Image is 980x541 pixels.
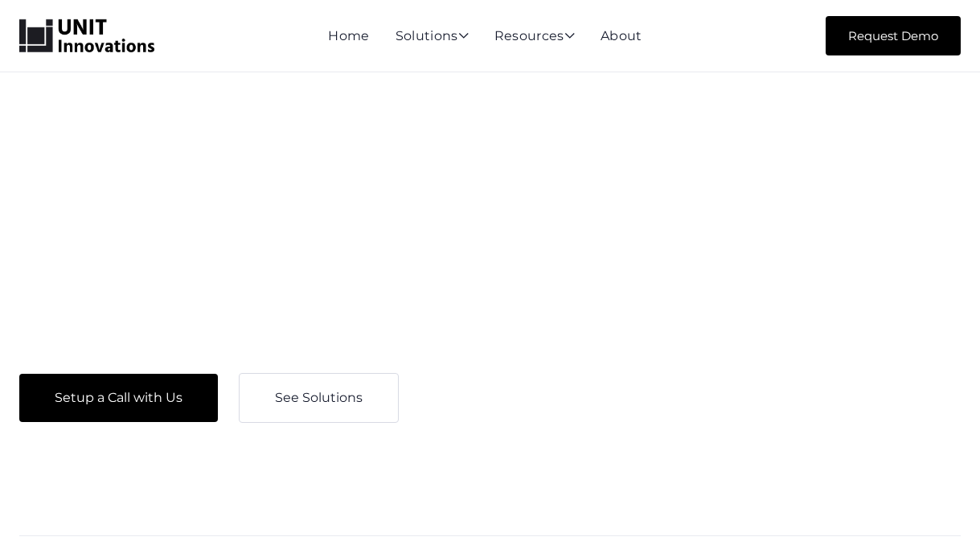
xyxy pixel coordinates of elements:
[826,16,961,55] a: Request Demo
[494,30,575,44] div: Resources
[19,374,218,422] a: Setup a Call with Us
[564,29,575,42] span: 
[458,29,469,42] span: 
[396,30,469,44] div: Solutions
[396,30,469,44] div: Solutions
[328,28,369,43] a: Home
[239,373,399,423] a: See Solutions
[19,19,154,53] a: home
[494,30,575,44] div: Resources
[601,28,642,43] a: About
